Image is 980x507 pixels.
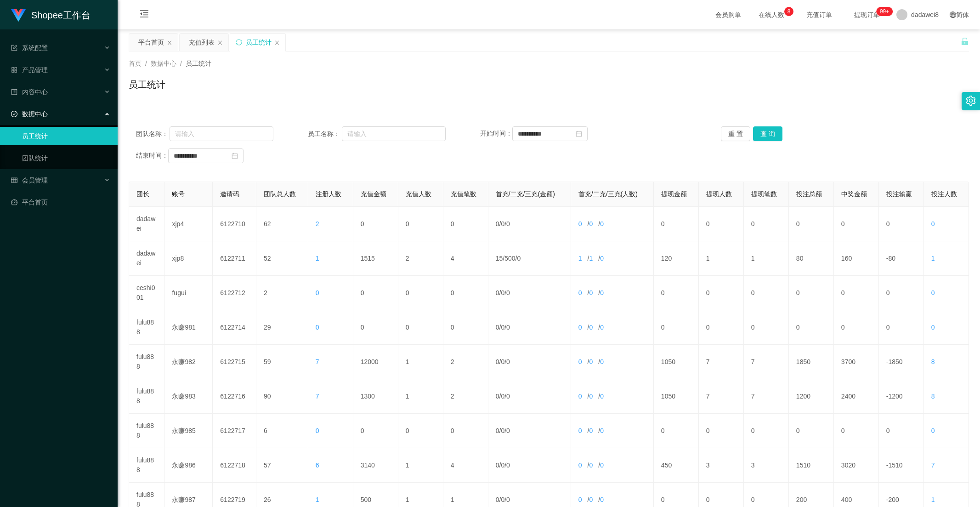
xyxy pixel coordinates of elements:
[129,345,164,379] td: fulu888
[11,9,26,22] img: logo.9652507e.png
[186,60,211,67] span: 员工统计
[501,393,504,400] span: 0
[578,289,582,296] span: 0
[129,379,164,414] td: fulu888
[164,379,213,414] td: 永赚983
[129,241,164,276] td: dadawei
[398,207,443,241] td: 0
[443,345,488,379] td: 2
[744,241,789,276] td: 1
[172,190,185,198] span: 账号
[571,241,654,276] td: / /
[578,393,582,400] span: 0
[11,177,48,184] span: 会员管理
[506,496,510,503] span: 0
[578,255,582,262] span: 1
[308,129,341,139] span: 员工名称：
[151,60,176,67] span: 数据中心
[274,40,280,46] i: 图标: close
[784,7,793,16] sup: 8
[164,414,213,448] td: 永赚985
[506,461,510,469] span: 0
[213,448,256,483] td: 6122718
[931,289,935,296] span: 0
[506,358,510,365] span: 0
[600,220,604,228] span: 0
[789,379,834,414] td: 1200
[136,152,168,159] span: 结束时间：
[879,414,924,448] td: 0
[213,276,256,310] td: 6122712
[398,345,443,379] td: 1
[496,190,555,198] span: 首充/二充/三充(金额)
[496,461,499,469] span: 0
[443,414,488,448] td: 0
[167,40,172,46] i: 图标: close
[699,310,744,345] td: 0
[796,190,822,198] span: 投注总额
[744,345,789,379] td: 7
[496,393,499,400] span: 0
[164,448,213,483] td: 永赚986
[316,324,319,331] span: 0
[316,289,319,296] span: 0
[589,255,593,262] span: 1
[353,207,398,241] td: 0
[879,448,924,483] td: -1510
[506,220,510,228] span: 0
[11,44,48,51] span: 系统配置
[398,414,443,448] td: 0
[661,190,687,198] span: 提现金额
[488,241,571,276] td: / /
[834,414,879,448] td: 0
[236,39,242,46] i: 图标: sync
[787,7,791,16] p: 8
[164,207,213,241] td: xjp4
[217,40,223,46] i: 图标: close
[571,448,654,483] td: / /
[578,461,582,469] span: 0
[706,190,732,198] span: 提现人数
[834,345,879,379] td: 3700
[571,310,654,345] td: / /
[931,190,957,198] span: 投注人数
[506,289,510,296] span: 0
[699,379,744,414] td: 7
[443,379,488,414] td: 2
[256,379,308,414] td: 90
[256,448,308,483] td: 57
[136,190,149,198] span: 团长
[600,324,604,331] span: 0
[11,111,17,117] i: 图标: check-circle-o
[145,60,147,67] span: /
[654,310,699,345] td: 0
[754,11,789,18] span: 在线人数
[256,276,308,310] td: 2
[600,393,604,400] span: 0
[751,190,777,198] span: 提现笔数
[496,324,499,331] span: 0
[31,0,91,30] h1: Shopee工作台
[353,345,398,379] td: 12000
[501,461,504,469] span: 0
[600,255,604,262] span: 0
[256,241,308,276] td: 52
[879,207,924,241] td: 0
[589,496,593,503] span: 0
[879,310,924,345] td: 0
[488,276,571,310] td: / /
[961,37,969,46] i: 图标: unlock
[600,358,604,365] span: 0
[398,379,443,414] td: 1
[496,427,499,434] span: 0
[353,241,398,276] td: 1515
[501,496,504,503] span: 0
[578,427,582,434] span: 0
[699,448,744,483] td: 3
[443,448,488,483] td: 4
[654,207,699,241] td: 0
[488,414,571,448] td: / /
[342,126,446,141] input: 请输入
[589,427,593,434] span: 0
[789,448,834,483] td: 1510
